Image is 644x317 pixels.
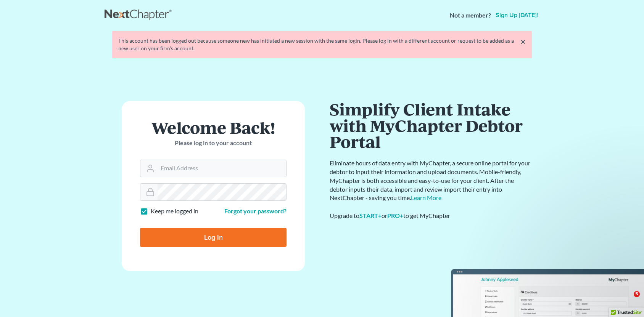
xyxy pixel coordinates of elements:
[634,291,640,297] span: 5
[387,212,403,219] a: PRO+
[330,159,532,202] p: Eliminate hours of data entry with MyChapter, a secure online portal for your debtor to input the...
[151,207,198,216] label: Keep me logged in
[140,228,287,247] input: Log In
[494,12,539,18] a: Sign up [DATE]!
[618,291,636,309] iframe: Intercom live chat
[330,211,532,220] div: Upgrade to or to get MyChapter
[450,11,491,20] strong: Not a member?
[224,207,287,215] a: Forgot your password?
[140,119,287,136] h1: Welcome Back!
[140,139,287,147] p: Please log in to your account
[118,37,526,52] div: This account has been logged out because someone new has initiated a new session with the same lo...
[330,101,532,150] h1: Simplify Client Intake with MyChapter Debtor Portal
[411,194,441,201] a: Learn More
[359,212,382,219] a: START+
[520,37,526,46] a: ×
[158,160,286,177] input: Email Address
